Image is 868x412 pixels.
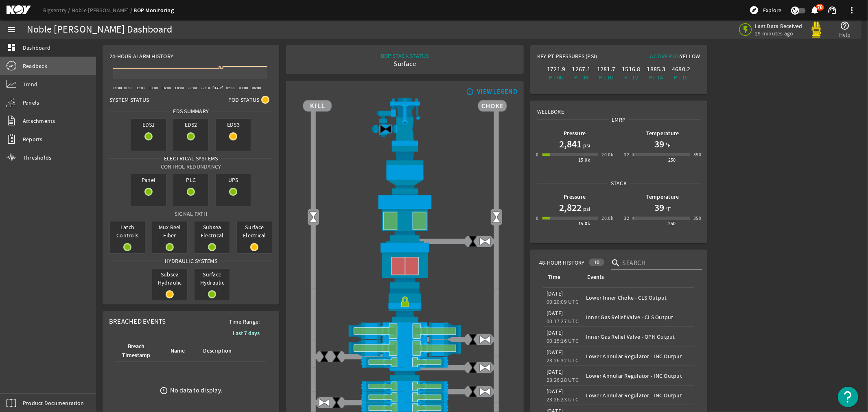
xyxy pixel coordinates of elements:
[7,43,16,53] mat-icon: dashboard
[537,52,619,64] div: Key PT Pressures (PSI)
[536,151,538,159] div: 0
[586,333,691,341] div: Inner Gas Relief Valve - OPN Output
[202,346,239,355] div: Description
[303,98,507,146] img: RiserAdapter.png
[810,5,820,15] mat-icon: notifications
[479,235,491,248] img: ValveOpen.png
[582,205,590,213] span: psi
[547,396,579,403] legacy-datetime-component: 23:26:23 UTC
[162,257,220,265] span: Hydraulic Systems
[749,5,759,15] mat-icon: explore
[668,219,676,228] div: 250
[173,119,208,130] span: EDS2
[303,241,507,288] img: LowerAnnularClose.png
[746,4,785,17] button: Explore
[23,399,84,407] span: Product Documentation
[136,85,146,90] text: 12:00
[109,96,149,104] span: System Status
[23,135,43,143] span: Reports
[595,65,617,73] div: 1281.7
[578,219,590,228] div: 15.0k
[670,73,692,81] div: PT-15
[646,129,679,137] b: Temperature
[109,52,173,60] span: 24-Hour Alarm History
[381,60,429,68] div: Surface
[578,156,590,164] div: 15.0k
[571,65,592,73] div: 1267.1
[547,348,563,356] legacy-datetime-component: [DATE]
[547,329,563,336] legacy-datetime-component: [DATE]
[609,116,628,124] span: LMRP
[811,6,819,15] button: 78
[303,194,507,241] img: UpperAnnularOpen.png
[152,221,187,241] span: Mux Reel Fiber
[582,141,590,149] span: psi
[195,269,230,288] span: Surface Hydraulic
[595,73,617,81] div: PT-10
[131,174,166,186] span: Panel
[589,259,605,266] div: 10
[160,386,168,395] mat-icon: error_outline
[23,99,39,107] span: Panels
[586,273,687,282] div: Events
[547,388,563,395] legacy-datetime-component: [DATE]
[479,362,491,374] img: ValveOpen.png
[763,6,781,14] span: Explore
[586,313,691,321] div: Inner Gas Relief Valve - CLS Output
[223,318,267,326] span: Time Range:
[149,85,158,90] text: 14:00
[547,357,579,364] legacy-datetime-component: 23:26:32 UTC
[175,85,184,90] text: 18:00
[571,73,592,81] div: PT-08
[601,151,613,159] div: 20.0k
[547,318,579,325] legacy-datetime-component: 00:17:27 UTC
[668,156,676,164] div: 250
[23,62,47,70] span: Readback
[587,273,604,282] div: Events
[162,85,171,90] text: 16:00
[547,368,563,375] legacy-datetime-component: [DATE]
[303,368,507,381] img: BopBodyShearBottom.png
[318,397,330,409] img: ValveOpen.png
[216,119,251,130] span: EDS3
[170,386,222,394] div: No data to display.
[119,342,160,360] div: Breach Timestamp
[109,317,166,326] span: Breached Events
[650,53,680,60] span: Active Pod
[547,298,579,305] legacy-datetime-component: 00:20:09 UTC
[307,211,319,223] img: Valve2Open.png
[755,30,803,37] span: 29 minutes ago
[195,221,230,241] span: Subsea Electrical
[545,65,567,73] div: 1721.9
[226,326,266,340] button: Last 7 days
[547,273,576,282] div: Time
[171,346,185,355] div: Name
[608,179,630,187] span: Stack
[175,210,208,217] span: Signal Path
[559,138,582,151] h1: 2,841
[624,214,629,222] div: 32
[303,289,507,322] img: RiserConnectorLock.png
[23,153,52,162] span: Thresholds
[7,25,16,35] mat-icon: menu
[303,340,507,357] img: ShearRamOpen.png
[586,294,691,302] div: Lower Inner Choke - CLS Output
[237,221,272,241] span: Surface Electrical
[381,52,429,60] div: BOP STACK STATUS
[531,101,706,116] div: Wellbore
[380,123,392,135] img: Valve2Close.png
[693,214,701,222] div: 350
[152,269,187,288] span: Subsea Hydraulic
[467,362,479,374] img: ValveClose.png
[548,273,560,282] div: Time
[479,333,491,346] img: ValveOpen.png
[477,88,517,96] div: VIEW LEGEND
[134,7,174,14] a: BOP Monitoring
[212,85,224,90] text: [DATE]
[547,309,563,317] legacy-datetime-component: [DATE]
[303,322,507,340] img: ShearRamOpen.png
[623,258,696,268] input: Search
[670,65,692,73] div: 4680.2
[479,386,491,398] img: ValveOpen.png
[664,141,671,149] span: °F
